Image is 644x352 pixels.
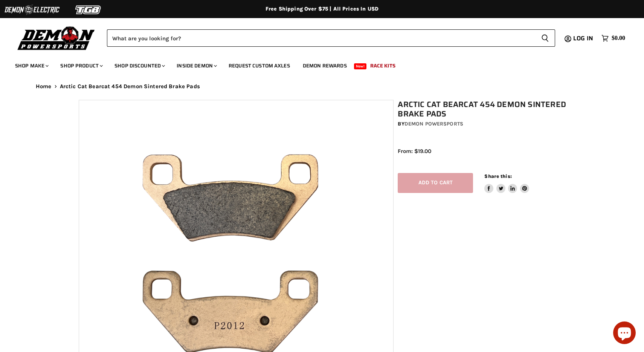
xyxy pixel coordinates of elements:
[223,58,296,73] a: Request Custom Axles
[21,83,623,90] nav: Breadcrumbs
[55,58,107,73] a: Shop Product
[573,34,593,43] span: Log in
[36,83,52,90] a: Home
[484,173,529,193] aside: Share this:
[404,121,463,127] a: Demon Powersports
[398,100,569,119] h1: Arctic Cat Bearcat 454 Demon Sintered Brake Pads
[60,83,200,90] span: Arctic Cat Bearcat 454 Demon Sintered Brake Pads
[484,173,511,179] span: Share this:
[60,3,117,17] img: TGB Logo 2
[107,29,535,47] input: Search
[4,3,60,17] img: Demon Electric Logo 2
[15,24,98,51] img: Demon Powersports
[612,35,625,42] span: $0.00
[535,29,555,47] button: Search
[171,58,221,73] a: Inside Demon
[297,58,353,73] a: Demon Rewards
[21,6,623,12] div: Free Shipping Over $75 | All Prices In USD
[398,120,569,128] div: by
[598,33,629,44] a: $0.00
[365,58,401,73] a: Race Kits
[570,35,598,42] a: Log in
[9,55,623,73] ul: Main menu
[9,58,53,73] a: Shop Make
[109,58,169,73] a: Shop Discounted
[354,63,367,69] span: New!
[107,29,555,47] form: Product
[611,321,638,346] inbox-online-store-chat: Shopify online store chat
[398,148,431,155] span: From: $19.00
